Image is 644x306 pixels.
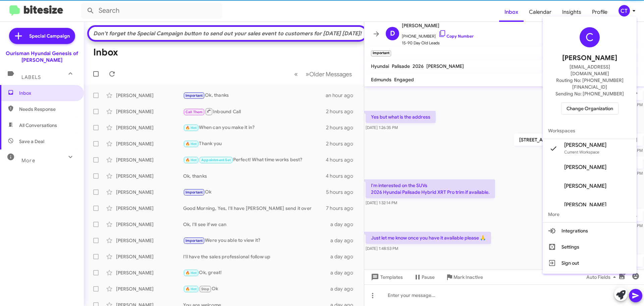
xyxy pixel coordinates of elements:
span: [PERSON_NAME] [564,142,606,148]
button: Settings [543,239,637,255]
span: [PERSON_NAME] [564,164,606,171]
span: Workspaces [543,123,637,139]
span: [EMAIL_ADDRESS][DOMAIN_NAME] [551,63,629,77]
span: [PERSON_NAME] [562,53,617,63]
span: Routing No: [PHONE_NUMBER][FINANCIAL_ID] [551,77,629,90]
span: Change Organization [567,103,613,114]
span: [PERSON_NAME] [564,202,606,208]
button: Sign out [543,255,637,271]
span: [PERSON_NAME] [564,183,606,189]
button: Change Organization [561,102,619,115]
div: C [580,27,600,47]
span: Current Workspace [564,149,599,155]
span: More [543,206,637,222]
span: Sending No: [PHONE_NUMBER] [555,90,624,97]
button: Integrations [543,223,637,239]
